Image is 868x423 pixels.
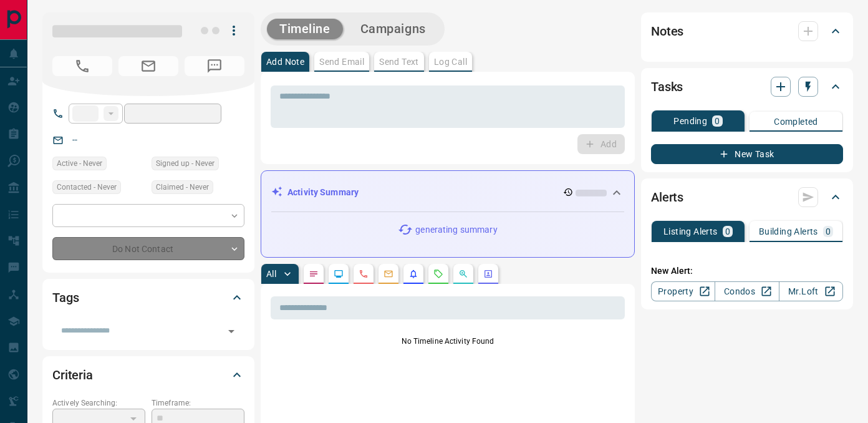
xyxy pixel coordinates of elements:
p: All [266,270,276,278]
p: 0 [826,227,831,236]
svg: Emails [383,269,393,279]
a: Mr.Loft [779,281,843,301]
span: No Number [52,56,112,76]
svg: Notes [309,269,319,279]
p: Building Alerts [759,227,818,236]
div: Notes [651,16,843,46]
button: Timeline [267,19,343,39]
a: -- [72,135,77,145]
a: Condos [715,281,779,301]
p: generating summary [415,223,497,236]
div: Activity Summary [271,181,624,204]
p: Activity Summary [287,186,359,199]
p: 0 [715,117,720,125]
h2: Tags [52,288,79,308]
button: Open [223,323,240,340]
span: No Number [185,56,244,76]
div: Do Not Contact [52,237,244,260]
svg: Requests [433,269,443,279]
p: Pending [673,117,707,125]
span: Contacted - Never [57,181,117,193]
p: Add Note [266,57,304,66]
p: Actively Searching: [52,397,145,409]
span: Active - Never [57,157,102,170]
h2: Notes [651,21,683,41]
svg: Listing Alerts [408,269,418,279]
svg: Agent Actions [483,269,493,279]
p: No Timeline Activity Found [271,336,625,347]
p: Timeframe: [152,397,244,409]
p: Completed [774,117,818,126]
div: Alerts [651,182,843,212]
span: No Email [118,56,178,76]
svg: Opportunities [458,269,468,279]
div: Tags [52,283,244,313]
svg: Lead Browsing Activity [334,269,344,279]
p: 0 [725,227,730,236]
span: Signed up - Never [156,157,215,170]
h2: Criteria [52,365,93,385]
div: Criteria [52,360,244,390]
span: Claimed - Never [156,181,209,193]
svg: Calls [359,269,369,279]
h2: Tasks [651,77,683,97]
a: Property [651,281,715,301]
button: Campaigns [348,19,438,39]
p: Listing Alerts [663,227,718,236]
p: New Alert: [651,265,843,278]
button: New Task [651,144,843,164]
h2: Alerts [651,187,683,207]
div: Tasks [651,72,843,102]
